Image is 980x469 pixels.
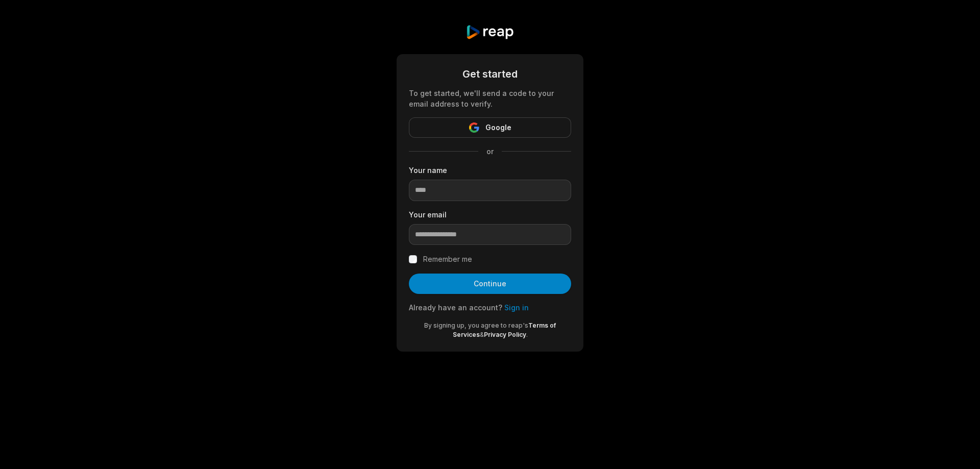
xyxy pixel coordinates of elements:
button: Continue [409,274,571,294]
a: Sign in [504,303,529,312]
div: To get started, we'll send a code to your email address to verify. [409,88,571,109]
label: Your email [409,209,571,220]
span: or [478,146,502,157]
label: Remember me [423,253,472,265]
span: Already have an account? [409,303,502,312]
img: reap [465,24,514,40]
span: By signing up, you agree to reap's [424,322,528,329]
button: Google [409,117,571,138]
span: Google [485,121,511,134]
a: Privacy Policy [484,331,526,338]
label: Your name [409,165,571,176]
span: & [480,331,484,338]
div: Get started [409,66,571,82]
span: . [526,331,528,338]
